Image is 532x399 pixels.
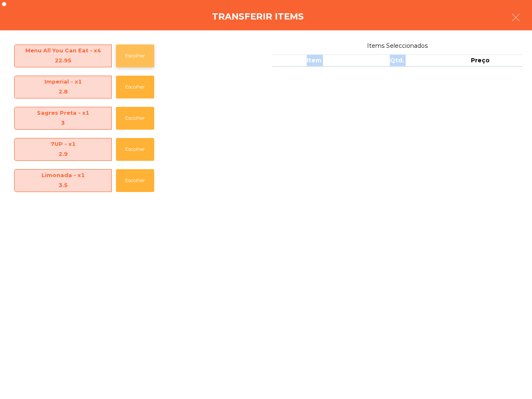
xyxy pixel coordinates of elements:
th: Preço [439,54,522,67]
h4: Transferir items [212,10,304,23]
span: Items Seleccionados [272,40,522,52]
div: 2.8 [15,87,111,97]
button: Escolher [116,44,154,67]
button: Escolher [116,107,154,130]
span: Menu All You Can Eat - x4 [15,46,111,66]
button: Escolher [116,138,154,161]
div: 3.5 [15,180,111,190]
span: Sagres Preta - x1 [15,108,111,128]
span: 7UP - x1 [15,139,111,160]
div: 22.95 [15,56,111,66]
span: Limonada - x1 [15,170,111,191]
th: Qtd. [355,54,438,67]
div: 3 [15,118,111,128]
th: Item [272,54,355,67]
button: Escolher [116,76,154,99]
button: Escolher [116,169,154,192]
div: 2.9 [15,149,111,159]
span: Imperial - x1 [15,77,111,97]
